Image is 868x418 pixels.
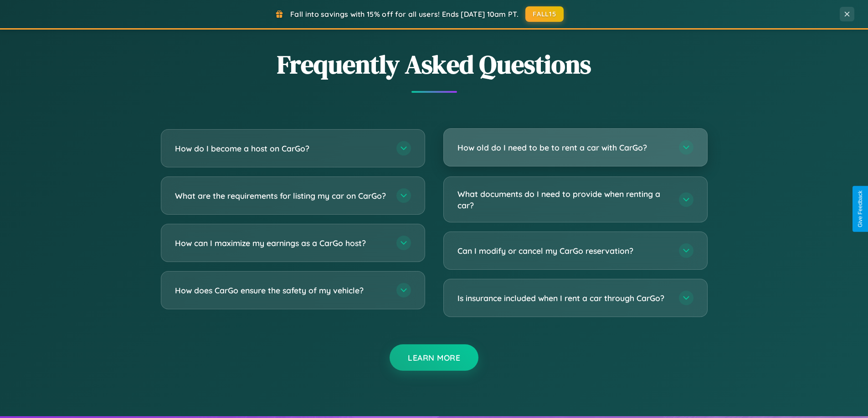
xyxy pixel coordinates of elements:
h3: Can I modify or cancel my CarGo reservation? [457,245,670,257]
h3: How does CarGo ensure the safety of my vehicle? [175,285,387,296]
h3: What documents do I need to provide when renting a car? [457,188,670,211]
button: FALL15 [525,6,564,22]
button: Learn More [390,344,478,371]
h3: What are the requirements for listing my car on CarGo? [175,190,387,201]
div: Give Feedback [857,191,863,227]
span: Fall into savings with 15% off for all users! Ends [DATE] 10am PT. [290,10,519,19]
h3: How old do I need to be to rent a car with CarGo? [457,142,670,153]
h3: How can I maximize my earnings as a CarGo host? [175,237,387,249]
h2: Frequently Asked Questions [161,47,708,82]
h3: How do I become a host on CarGo? [175,143,387,154]
h3: Is insurance included when I rent a car through CarGo? [457,292,670,304]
